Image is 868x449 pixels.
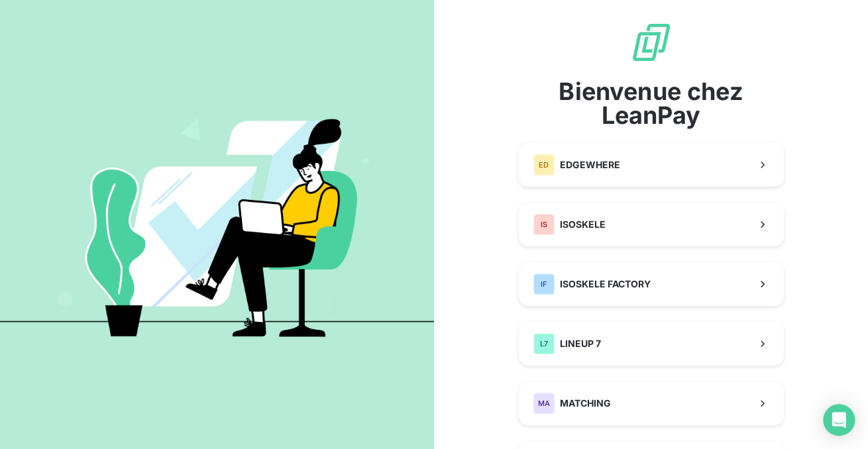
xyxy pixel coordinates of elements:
[823,404,855,436] div: Open Intercom Messenger
[560,218,606,231] span: ISOSKELE
[560,397,611,410] span: MATCHING
[533,333,555,354] div: L7
[560,158,620,172] span: EDGEWHERE
[560,337,601,350] span: LINEUP 7
[519,322,784,366] button: L7LINEUP 7
[533,274,555,295] div: IF
[533,214,555,235] div: IS
[533,154,555,175] div: ED
[519,262,784,306] button: IFISOSKELE FACTORY
[519,203,784,246] button: ISISOSKELE
[519,143,784,187] button: EDEDGEWHERE
[519,381,784,425] button: MAMATCHING
[630,21,673,64] img: logo sigle
[533,393,555,414] div: MA
[560,277,651,291] span: ISOSKELE FACTORY
[519,79,784,127] span: Bienvenue chez LeanPay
